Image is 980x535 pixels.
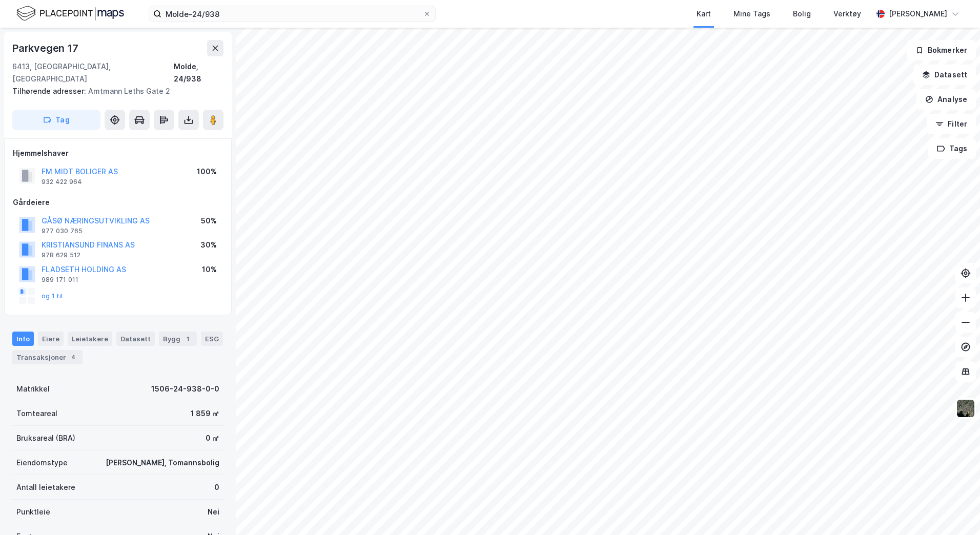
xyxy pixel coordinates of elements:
[12,332,34,346] div: Info
[208,506,219,518] div: Nei
[16,506,50,518] div: Punktleie
[202,263,217,276] div: 10%
[13,147,223,159] div: Hjemmelshaver
[42,251,80,259] div: 978 629 512
[12,110,100,130] button: Tag
[929,486,980,535] div: Kontrollprogram for chat
[16,432,75,444] div: Bruksareal (BRA)
[42,276,78,284] div: 989 171 011
[913,65,976,85] button: Datasett
[191,407,219,420] div: 1 859 ㎡
[956,399,975,418] img: 9k=
[106,457,219,469] div: [PERSON_NAME], Tomannsbolig
[38,332,64,346] div: Eiere
[201,332,223,346] div: ESG
[42,227,83,235] div: 977 030 765
[929,486,980,535] iframe: Chat Widget
[201,215,217,227] div: 50%
[42,178,82,186] div: 932 422 964
[928,138,976,159] button: Tags
[16,407,57,420] div: Tomteareal
[200,239,217,251] div: 30%
[151,383,219,395] div: 1506-24-938-0-0
[206,432,219,444] div: 0 ㎡
[13,196,223,209] div: Gårdeiere
[159,332,197,346] div: Bygg
[833,8,861,20] div: Verktøy
[16,5,124,23] img: logo.f888ab2527a4732fd821a326f86c7f29.svg
[12,87,88,95] span: Tilhørende adresser:
[197,166,217,178] div: 100%
[68,332,112,346] div: Leietakere
[12,40,80,56] div: Parkvegen 17
[174,60,223,85] div: Molde, 24/938
[889,8,947,20] div: [PERSON_NAME]
[116,332,155,346] div: Datasett
[12,350,83,364] div: Transaksjoner
[733,8,770,20] div: Mine Tags
[214,481,219,493] div: 0
[161,6,423,22] input: Søk på adresse, matrikkel, gårdeiere, leietakere eller personer
[697,8,711,20] div: Kart
[16,457,68,469] div: Eiendomstype
[16,383,50,395] div: Matrikkel
[793,8,811,20] div: Bolig
[182,334,193,344] div: 1
[916,89,976,110] button: Analyse
[68,352,78,362] div: 4
[927,114,976,134] button: Filter
[12,85,215,97] div: Amtmann Leths Gate 2
[907,40,976,60] button: Bokmerker
[12,60,174,85] div: 6413, [GEOGRAPHIC_DATA], [GEOGRAPHIC_DATA]
[16,481,75,493] div: Antall leietakere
